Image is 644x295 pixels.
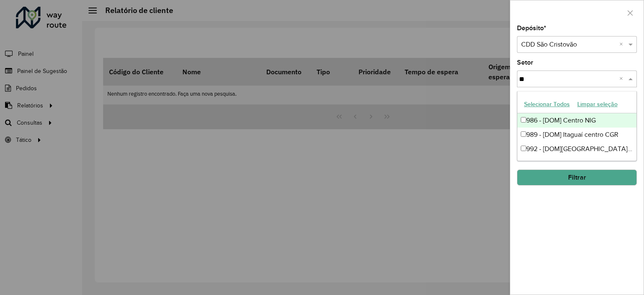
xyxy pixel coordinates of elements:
[517,113,636,128] div: 986 - [DOM] Centro NIG
[517,57,533,68] label: Setor
[517,91,637,161] ng-dropdown-panel: Options list
[619,39,626,50] span: Clear all
[520,98,574,111] button: Selecionar Todos
[574,98,621,111] button: Limpar seleção
[517,170,637,185] button: Filtrar
[619,74,626,84] span: Clear all
[517,142,636,156] div: 992 - [DOM][GEOGRAPHIC_DATA] CGR
[517,23,546,33] label: Depósito
[517,128,636,142] div: 989 - [DOM] Itaguaí centro CGR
